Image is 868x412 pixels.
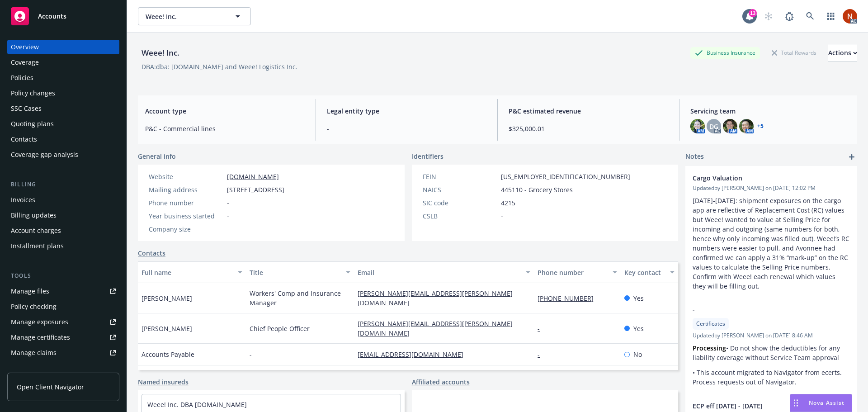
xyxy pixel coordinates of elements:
a: Start snowing [759,7,778,25]
div: Email [358,268,520,277]
a: Manage BORs [7,361,119,375]
div: Account charges [11,223,61,238]
button: Key contact [621,261,678,283]
span: 445110 - Grocery Stores [501,185,573,194]
div: SIC code [423,198,497,208]
p: [DATE]-[DATE]: shipment exposures on the cargo app are reflective of Replacement Cost (RC) values... [693,196,850,291]
a: Affiliated accounts [412,377,470,387]
div: CSLB [423,211,497,221]
span: [PERSON_NAME] [142,324,192,333]
a: Manage files [7,284,119,298]
span: - [501,211,503,221]
button: Email [354,261,534,283]
a: Accounts [7,4,119,29]
div: DBA: dba: [DOMAIN_NAME] and Weee! Logistics Inc. [142,62,297,71]
a: - [538,324,547,333]
span: Chief People Officer [250,324,310,333]
div: Installment plans [11,239,64,253]
div: Key contact [624,268,665,277]
div: SSC Cases [11,101,42,116]
a: Search [801,7,819,25]
div: Coverage [11,55,39,70]
div: Manage exposures [11,315,68,329]
span: Legal entity type [327,106,486,116]
span: Updated by [PERSON_NAME] on [DATE] 8:46 AM [693,331,850,340]
div: Year business started [149,211,223,221]
div: Policy checking [11,299,57,314]
a: Coverage gap analysis [7,147,119,162]
div: Coverage gap analysis [11,147,78,162]
a: Billing updates [7,208,119,223]
a: [DOMAIN_NAME] [227,172,279,181]
span: P&C - Commercial lines [145,124,305,133]
span: [PERSON_NAME] [142,294,192,303]
span: Accounts Payable [142,350,194,359]
div: Business Insurance [690,47,760,58]
span: No [633,350,642,359]
div: Website [149,172,223,181]
span: DG [709,122,718,131]
a: +5 [757,123,764,129]
p: • This account migrated to Navigator from ecerts. Process requests out of Navigator. [693,368,850,387]
span: Accounts [38,13,66,20]
a: Manage claims [7,346,119,360]
div: Total Rewards [767,47,821,58]
span: Weee! Inc. [146,12,224,21]
a: Quoting plans [7,117,119,131]
div: Phone number [149,198,223,208]
a: [PHONE_NUMBER] [538,294,601,303]
span: Certificates [696,320,725,328]
a: Manage exposures [7,315,119,329]
div: Full name [142,268,232,277]
span: Updated by [PERSON_NAME] on [DATE] 12:02 PM [693,184,850,192]
a: [PERSON_NAME][EMAIL_ADDRESS][PERSON_NAME][DOMAIN_NAME] [358,289,513,307]
a: add [846,152,857,162]
span: Identifiers [412,152,443,161]
a: Coverage [7,55,119,70]
a: Contacts [138,248,165,258]
div: Company size [149,224,223,234]
a: Account charges [7,223,119,238]
span: General info [138,152,176,161]
a: Weee! Inc. DBA [DOMAIN_NAME] [147,400,247,409]
p: • Do not show the deductibles for any liability coverage without Service Team approval [693,343,850,362]
div: Cargo ValuationUpdatedby [PERSON_NAME] on [DATE] 12:02 PM[DATE]-[DATE]: shipment exposures on the... [685,166,857,298]
a: Report a Bug [780,7,798,25]
span: [STREET_ADDRESS] [227,185,284,194]
a: Policies [7,71,119,85]
span: Open Client Navigator [17,382,84,392]
span: - [227,198,229,208]
button: Phone number [534,261,620,283]
span: P&C estimated revenue [509,106,668,116]
span: - [227,224,229,234]
div: NAICS [423,185,497,194]
button: Nova Assist [790,394,852,412]
div: Policies [11,71,33,85]
a: Contacts [7,132,119,147]
div: Billing [7,180,119,189]
div: Quoting plans [11,117,54,131]
a: Overview [7,40,119,54]
div: Overview [11,40,39,54]
div: Invoices [11,193,35,207]
div: 13 [749,9,757,17]
strong: Processing [693,344,726,352]
div: Policy changes [11,86,55,100]
a: SSC Cases [7,101,119,116]
span: Servicing team [690,106,850,116]
div: Manage files [11,284,49,298]
a: [PERSON_NAME][EMAIL_ADDRESS][PERSON_NAME][DOMAIN_NAME] [358,319,513,337]
span: Nova Assist [809,399,844,407]
span: - [227,211,229,221]
div: Weee! Inc. [138,47,183,59]
div: Tools [7,271,119,280]
span: [US_EMPLOYER_IDENTIFICATION_NUMBER] [501,172,630,181]
div: -CertificatesUpdatedby [PERSON_NAME] on [DATE] 8:46 AMProcessing• Do not show the deductibles for... [685,298,857,394]
a: Switch app [822,7,840,25]
span: Yes [633,324,644,333]
img: photo [723,119,737,133]
button: Weee! Inc. [138,7,251,25]
a: Manage certificates [7,330,119,345]
span: Cargo Valuation [693,173,826,183]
